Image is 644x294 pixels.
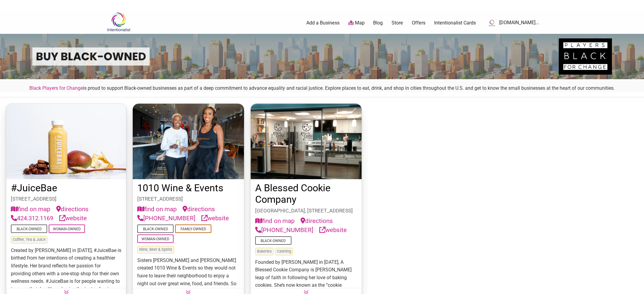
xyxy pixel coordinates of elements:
img: Black Players for Change Logo [559,38,612,75]
a: Add a Business [306,20,340,26]
div: [STREET_ADDRESS] [137,195,239,203]
img: 1010 Wine and Events [133,104,244,179]
a: #JuiceBae [11,182,57,194]
a: directions [301,216,333,226]
a: directions [183,205,215,214]
div: [STREET_ADDRESS] [11,195,122,203]
span: Bakeries [255,248,274,255]
span: Black-Owned [255,236,291,245]
a: [PHONE_NUMBER] [255,225,313,235]
a: 424.312.1169 [11,214,53,223]
a: website [319,225,347,235]
span: Wine, Beer & Spirits [137,246,174,254]
p: is proud to support Black-owned businesses as part of a deep commitment to advance equality and r... [5,84,639,92]
a: [DOMAIN_NAME]... [485,18,539,28]
div: [GEOGRAPHIC_DATA], [STREET_ADDRESS] [255,207,357,215]
a: Blog [373,20,383,26]
img: A Blessed Cookie Co [251,104,362,179]
a: 1010 Wine & Events [137,182,223,194]
button: find on map [11,205,50,214]
button: find on map [255,216,294,226]
a: Store [392,20,403,26]
span: Coffee, Tea & Juice [11,236,47,244]
img: juicebae LA [6,104,126,179]
span: Catering [275,248,293,255]
a: A Blessed Cookie Company [255,182,330,205]
span: Black-Owned [137,225,174,233]
a: Intentionalist Cards [434,20,476,26]
span: Woman-Owned [137,234,174,243]
span: Black-Owned [11,225,47,233]
a: website [59,214,87,223]
a: Map [348,20,365,27]
a: Black Players for Change [29,85,83,91]
span: Woman-Owned [49,225,85,233]
img: Buy Black-Owned [32,47,150,66]
a: directions [56,205,89,214]
a: [PHONE_NUMBER] [137,214,195,223]
a: Offers [412,20,425,26]
a: website [201,214,229,223]
img: Intentionalist [104,12,133,32]
button: find on map [137,205,177,214]
span: Family-Owned [175,225,211,233]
